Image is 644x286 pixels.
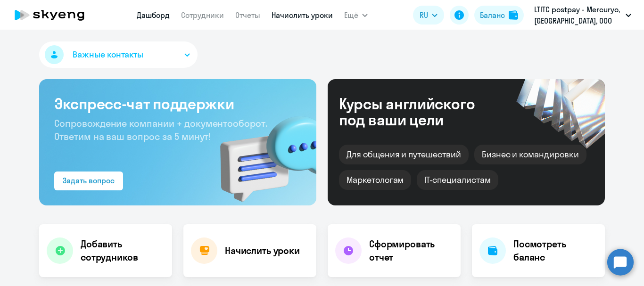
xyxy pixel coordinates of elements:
span: Сопровождение компании + документооборот. Ответим на ваш вопрос за 5 минут! [54,117,267,142]
img: bg-img [206,99,316,205]
button: Важные контакты [39,41,198,68]
p: LTITC postpay - Mercuryo, [GEOGRAPHIC_DATA], ООО [534,4,622,26]
div: Баланс [480,9,505,21]
img: balance [509,10,518,20]
a: Начислить уроки [272,10,333,20]
div: Задать вопрос [63,175,115,186]
button: RU [413,6,444,25]
h4: Посмотреть баланс [513,237,597,264]
a: Сотрудники [181,10,224,20]
button: Балансbalance [474,6,524,25]
h4: Начислить уроки [225,244,300,257]
button: LTITC postpay - Mercuryo, [GEOGRAPHIC_DATA], ООО [529,4,636,26]
span: Ещё [344,9,358,21]
h4: Добавить сотрудников [81,237,165,264]
span: Важные контакты [73,49,143,61]
div: Маркетологам [339,170,411,190]
h4: Сформировать отчет [369,237,453,264]
div: Курсы английского под ваши цели [339,96,500,128]
div: IT-специалистам [417,170,498,190]
h3: Экспресс-чат поддержки [54,94,301,113]
div: Бизнес и командировки [474,145,586,164]
a: Отчеты [235,10,260,20]
a: Дашборд [137,10,170,20]
button: Ещё [344,6,368,25]
button: Задать вопрос [54,172,123,190]
div: Для общения и путешествий [339,145,469,164]
span: RU [420,9,428,21]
